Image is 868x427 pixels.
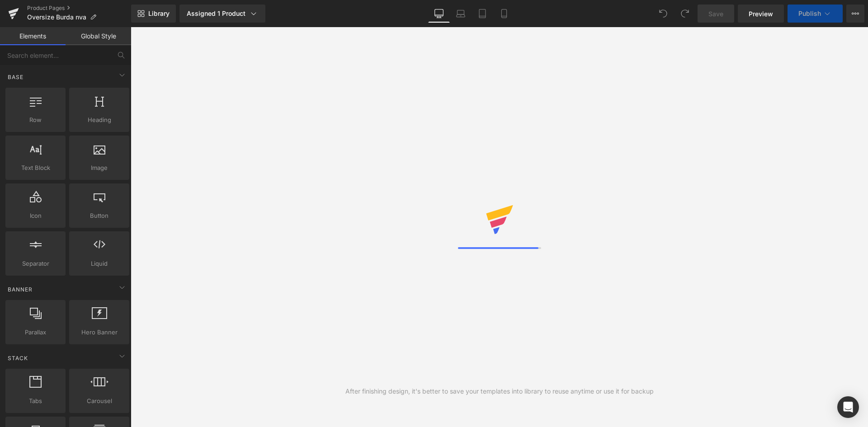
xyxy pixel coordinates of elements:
a: Mobile [493,5,515,23]
a: Laptop [450,5,472,23]
span: Parallax [8,328,63,337]
div: Assigned 1 Product [187,9,258,18]
span: Carousel [72,396,127,406]
span: Library [148,9,170,18]
span: Button [72,211,127,221]
span: Heading [72,115,127,125]
a: Desktop [428,5,450,23]
a: Preview [738,5,784,23]
button: Publish [788,5,843,23]
span: Row [8,115,63,125]
span: Tabs [8,396,63,406]
span: Base [7,73,24,81]
span: Publish [798,10,821,17]
div: After finishing design, it's better to save your templates into library to reuse anytime or use i... [345,386,654,396]
a: Tablet [472,5,493,23]
a: Global Style [66,27,131,45]
span: Separator [8,259,63,268]
span: Preview [749,9,773,19]
span: Banner [7,285,33,294]
span: Save [708,9,723,19]
span: Oversize Burda nva [27,14,86,21]
span: Liquid [72,259,127,268]
span: Stack [7,354,29,362]
a: New Library [131,5,176,23]
span: Text Block [8,163,63,173]
button: Redo [676,5,694,23]
a: Product Pages [27,5,131,12]
button: Undo [654,5,672,23]
span: Hero Banner [72,328,127,337]
div: Open Intercom Messenger [837,396,859,418]
span: Icon [8,211,63,221]
button: More [846,5,864,23]
span: Image [72,163,127,173]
